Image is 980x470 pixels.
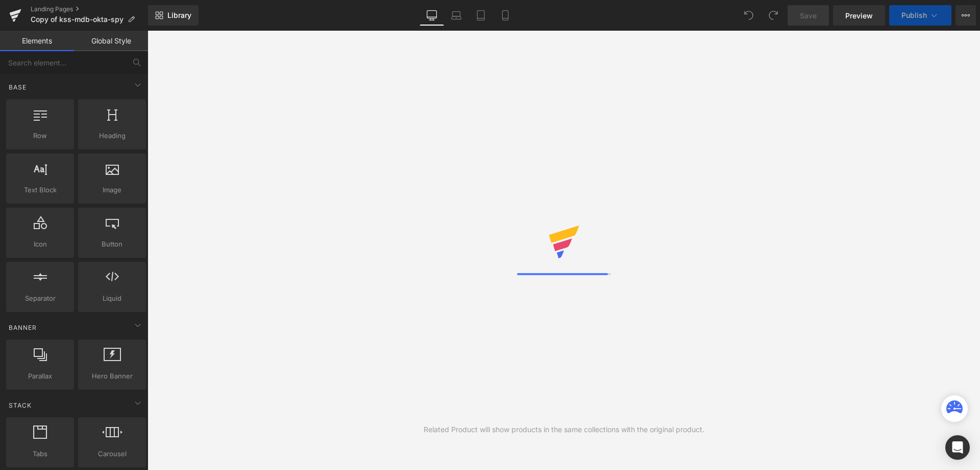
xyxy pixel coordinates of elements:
a: Landing Pages [31,5,148,13]
div: Related Product will show products in the same collections with the original product. [424,424,704,435]
span: Parallax [9,371,71,382]
a: Tablet [469,5,493,26]
button: Undo [739,5,759,26]
button: More [955,5,976,26]
a: Mobile [493,5,518,26]
span: Tabs [9,449,71,459]
span: Publish [901,11,927,19]
a: Laptop [444,5,469,26]
span: Save [800,10,817,21]
button: Publish [889,5,951,26]
span: Carousel [81,449,143,459]
a: Preview [833,5,885,26]
span: Image [81,185,143,195]
span: Icon [9,239,71,250]
span: Text Block [9,185,71,195]
span: Preview [845,10,873,21]
button: Redo [763,5,783,26]
div: Open Intercom Messenger [945,435,970,460]
a: New Library [148,5,199,26]
span: Base [8,82,28,92]
a: Desktop [420,5,444,26]
span: Heading [81,130,143,141]
span: Button [81,239,143,250]
span: Row [9,130,71,141]
span: Copy of kss-mdb-okta-spy [31,15,124,24]
span: Hero Banner [81,371,143,382]
span: Stack [8,400,33,410]
span: Library [167,11,191,20]
a: Global Style [74,31,148,51]
span: Banner [8,323,38,332]
span: Separator [9,293,71,304]
span: Liquid [81,293,143,304]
